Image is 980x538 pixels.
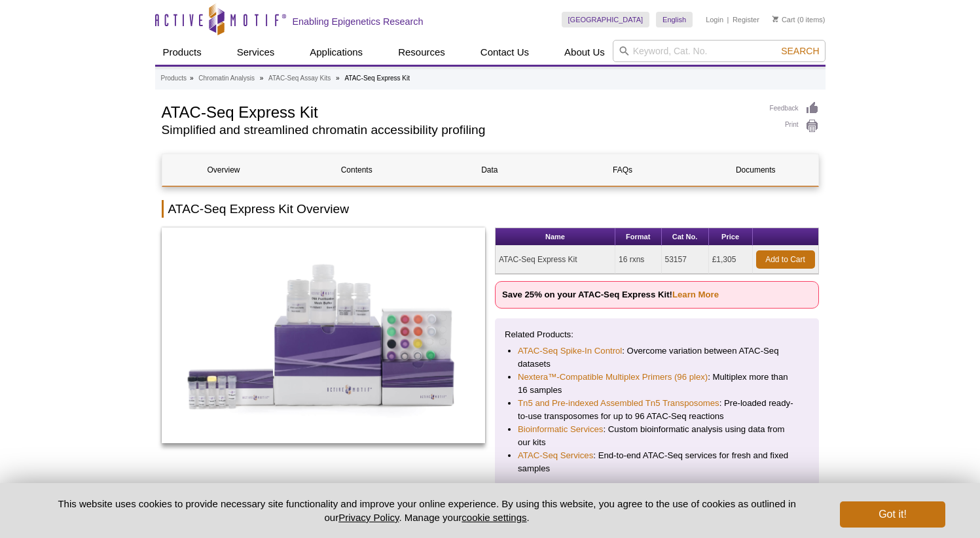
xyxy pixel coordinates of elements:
a: ATAC-Seq Services [518,449,593,462]
a: Tn5 and Pre-indexed Assembled Tn5 Transposomes [518,397,719,410]
h2: ATAC-Seq Express Kit Overview [162,200,819,218]
td: ATAC-Seq Express Kit [496,246,615,274]
a: Data [428,154,551,186]
button: Got it! [840,501,945,528]
th: Price [709,228,753,246]
td: £1,305 [709,246,753,274]
h2: Simplified and streamlined chromatin accessibility profiling [162,124,757,136]
h2: Enabling Epigenetics Research [293,16,424,27]
span: Search [781,46,819,56]
li: : Pre-loaded ready-to-use transposomes for up to 96 ATAC-Seq reactions [518,397,796,423]
a: Register [733,15,759,24]
li: » [336,75,340,82]
li: : Multiplex more than 16 samples [518,371,796,397]
a: Applications [302,40,371,65]
p: Related Products: [505,328,809,341]
li: : Overcome variation between ATAC-Seq datasets [518,345,796,371]
strong: Save 25% on your ATAC-Seq Express Kit! [502,290,719,299]
a: Overview [162,154,285,186]
a: ATAC-Seq Assay Kits [268,73,331,84]
li: : End-to-end ATAC-Seq services for fresh and fixed samples [518,449,796,475]
a: Feedback [770,101,819,116]
img: Your Cart [772,16,778,22]
a: Learn More [672,290,719,299]
a: Contents [295,154,418,186]
a: Products [161,73,187,84]
li: » [260,75,264,82]
a: Bioinformatic Services [518,423,603,436]
a: Print [770,119,819,133]
li: : Custom bioinformatic analysis using data from our kits [518,423,796,449]
a: FAQs [561,154,684,186]
th: Name [496,228,615,246]
a: Products [155,40,209,65]
li: » [190,75,194,82]
a: ATAC-Seq Spike-In Control [518,345,622,358]
a: About Us [556,40,613,65]
a: Login [706,15,723,24]
a: English [656,12,693,27]
li: | [727,12,729,27]
td: 53157 [662,246,709,274]
a: [GEOGRAPHIC_DATA] [562,12,650,27]
h1: ATAC-Seq Express Kit [162,101,757,121]
button: Search [777,45,823,57]
a: Add to Cart [756,250,815,269]
button: cookie settings [462,512,526,523]
a: Resources [390,40,453,65]
a: Cart [772,15,795,24]
th: Format [615,228,662,246]
input: Keyword, Cat. No. [613,40,826,62]
li: ATAC-Seq Express Kit [344,75,410,82]
a: Services [229,40,283,65]
li: (0 items) [772,12,826,27]
a: Documents [694,154,817,186]
a: Privacy Policy [338,512,399,523]
p: This website uses cookies to provide necessary site functionality and improve your online experie... [35,497,819,524]
th: Cat No. [662,228,709,246]
a: Nextera™-Compatible Multiplex Primers (96 plex) [518,371,708,384]
td: 16 rxns [615,246,662,274]
img: ATAC-Seq Express Kit [162,227,486,443]
a: Contact Us [473,40,537,65]
a: Chromatin Analysis [198,73,255,84]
